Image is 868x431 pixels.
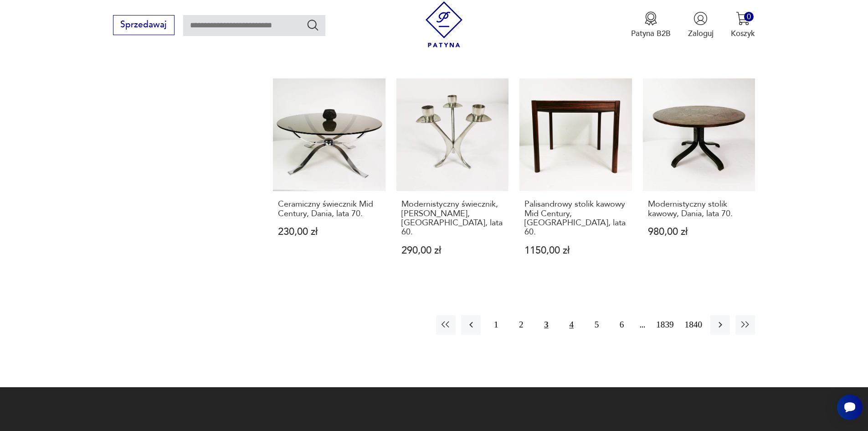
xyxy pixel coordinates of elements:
[401,246,504,255] p: 290,00 zł
[113,22,175,29] a: Sprzedawaj
[731,28,755,39] p: Koszyk
[306,18,319,31] button: Szukaj
[693,11,708,26] img: Ikonka użytkownika
[273,78,385,276] a: Ceramiczny świecznik Mid Century, Dania, lata 70.Ceramiczny świecznik Mid Century, Dania, lata 70...
[524,200,627,237] h3: Palisandrowy stolik kawowy Mid Century, [GEOGRAPHIC_DATA], lata 60.
[653,315,676,335] button: 1839
[278,200,380,218] h3: Ceramiczny świecznik Mid Century, Dania, lata 70.
[744,12,754,21] div: 0
[421,1,467,47] img: Patyna - sklep z meblami i dekoracjami vintage
[631,11,671,39] a: Ikona medaluPatyna B2B
[612,315,632,335] button: 6
[587,315,606,335] button: 5
[736,11,750,26] img: Ikona koszyka
[644,11,658,26] img: Ikona medalu
[837,395,863,420] iframe: Smartsupp widget button
[519,78,632,276] a: Palisandrowy stolik kawowy Mid Century, Dania, lata 60.Palisandrowy stolik kawowy Mid Century, [G...
[688,11,714,39] button: Zaloguj
[396,78,509,276] a: Modernistyczny świecznik, Brodene Mylius, Norwegia, lata 60.Modernistyczny świecznik, [PERSON_NAM...
[731,11,755,39] button: 0Koszyk
[278,227,380,237] p: 230,00 zł
[511,315,531,335] button: 2
[562,315,581,335] button: 4
[486,315,506,335] button: 1
[682,315,705,335] button: 1840
[631,28,671,39] p: Patyna B2B
[688,28,714,39] p: Zaloguj
[401,200,504,237] h3: Modernistyczny świecznik, [PERSON_NAME], [GEOGRAPHIC_DATA], lata 60.
[631,11,671,39] button: Patyna B2B
[536,315,556,335] button: 3
[524,246,627,255] p: 1150,00 zł
[648,200,750,218] h3: Modernistyczny stolik kawowy, Dania, lata 70.
[113,15,175,35] button: Sprzedawaj
[648,227,750,237] p: 980,00 zł
[643,78,755,276] a: Modernistyczny stolik kawowy, Dania, lata 70.Modernistyczny stolik kawowy, Dania, lata 70.980,00 zł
